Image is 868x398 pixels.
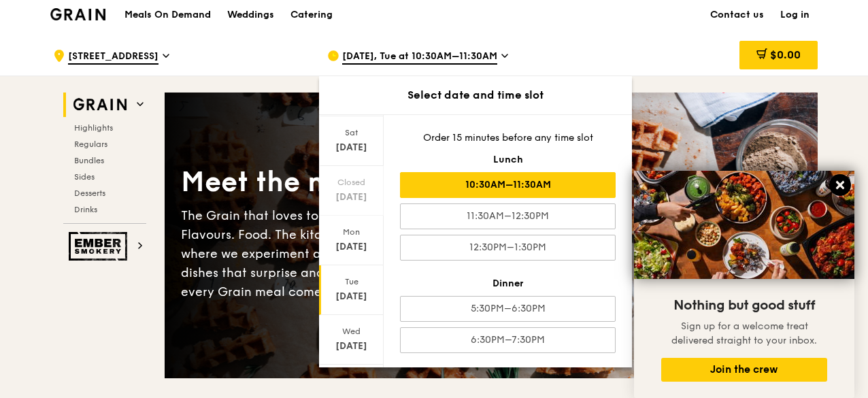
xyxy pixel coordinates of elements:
[124,8,211,22] h1: Meals On Demand
[400,296,616,322] div: 5:30PM–6:30PM
[321,276,382,287] div: Tue
[400,131,616,145] div: Order 15 minutes before any time slot
[400,203,616,229] div: 11:30AM–12:30PM
[74,188,105,198] span: Desserts
[673,297,815,314] span: Nothing but good stuff
[181,164,491,201] div: Meet the new Grain
[400,172,616,198] div: 10:30AM–11:30AM
[400,235,616,261] div: 12:30PM–1:30PM
[770,48,801,61] span: $0.00
[74,205,97,214] span: Drinks
[400,327,616,353] div: 6:30PM–7:30PM
[69,232,131,261] img: Ember Smokery web logo
[400,277,616,291] div: Dinner
[69,93,131,117] img: Grain web logo
[74,172,95,182] span: Sides
[74,123,113,133] span: Highlights
[50,8,105,20] img: Grain
[321,227,382,237] div: Mon
[321,141,382,154] div: [DATE]
[321,290,382,303] div: [DATE]
[321,326,382,337] div: Wed
[321,190,382,204] div: [DATE]
[342,50,497,65] span: [DATE], Tue at 10:30AM–11:30AM
[74,139,107,149] span: Regulars
[68,50,158,65] span: [STREET_ADDRESS]
[400,153,616,167] div: Lunch
[181,206,491,301] div: The Grain that loves to play. With ingredients. Flavours. Food. The kitchen is our happy place, w...
[321,127,382,138] div: Sat
[321,339,382,353] div: [DATE]
[634,171,854,279] img: DSC07876-Edit02-Large.jpeg
[829,174,851,196] button: Close
[319,87,632,103] div: Select date and time slot
[671,320,817,346] span: Sign up for a welcome treat delivered straight to your inbox.
[321,177,382,188] div: Closed
[74,156,104,165] span: Bundles
[321,240,382,254] div: [DATE]
[661,358,827,382] button: Join the crew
